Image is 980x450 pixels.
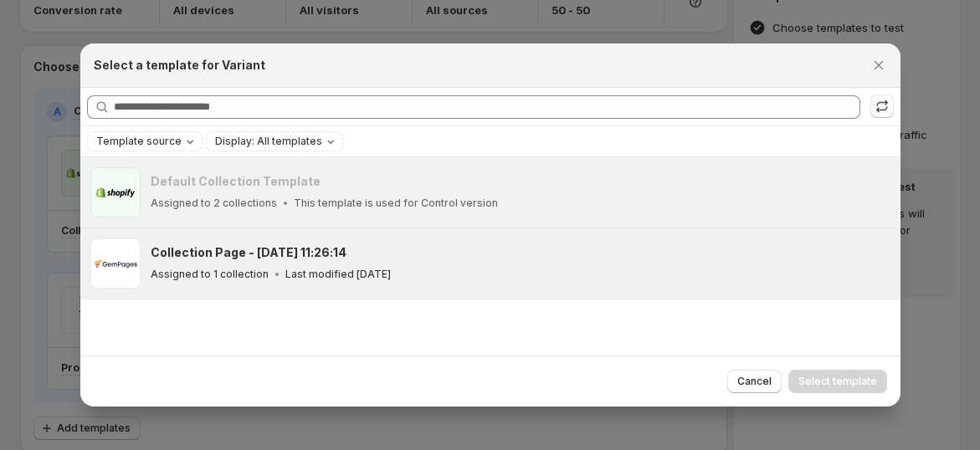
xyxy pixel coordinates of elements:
span: Template source [96,135,182,148]
button: Display: All templates [207,132,342,151]
h3: Collection Page - [DATE] 11:26:14 [151,244,346,261]
span: Cancel [737,375,772,388]
button: Cancel [727,370,782,393]
button: Close [867,54,890,77]
img: Default Collection Template [90,167,141,217]
p: This template is used for Control version [294,197,498,210]
span: Display: All templates [215,135,322,148]
h2: Select a template for Variant [94,57,265,74]
p: Assigned to 1 collection [151,268,269,281]
button: Template source [88,132,202,151]
p: Assigned to 2 collections [151,197,277,210]
h3: Default Collection Template [151,173,321,190]
p: Last modified [DATE] [285,268,391,281]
